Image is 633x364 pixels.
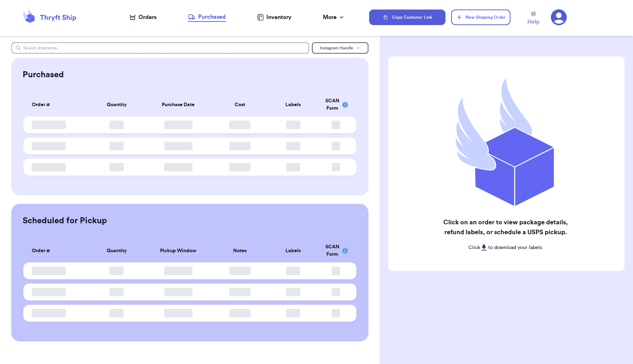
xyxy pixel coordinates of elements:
[312,42,368,54] button: Instagram Handle
[130,13,156,22] a: Orders
[439,244,573,251] p: Click to download your labels.
[527,18,539,26] span: Help
[23,239,90,262] th: Order #
[451,10,510,25] button: New Shipping Order
[11,42,309,54] input: Search shipments...
[439,217,573,237] h2: Click on an order to view package details, refund labels, or schedule a USPS pickup.
[320,46,353,50] span: Instagram Handle
[143,239,213,262] th: Pickup Window
[23,215,107,226] h2: Scheduled for Pickup
[143,93,213,116] th: Purchase Date
[90,93,143,116] th: Quantity
[90,239,143,262] th: Quantity
[324,243,348,258] div: SCAN Form
[188,13,226,21] div: Purchased
[369,10,445,25] button: Copy Customer Link
[257,13,291,22] a: Inventory
[266,93,320,116] th: Labels
[213,93,267,116] th: Cost
[23,69,64,80] h2: Purchased
[324,97,348,112] div: SCAN Form
[323,13,345,22] div: More
[266,239,320,262] th: Labels
[213,239,267,262] th: Notes
[527,12,539,26] a: Help
[188,13,226,22] a: Purchased
[23,93,90,116] th: Order #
